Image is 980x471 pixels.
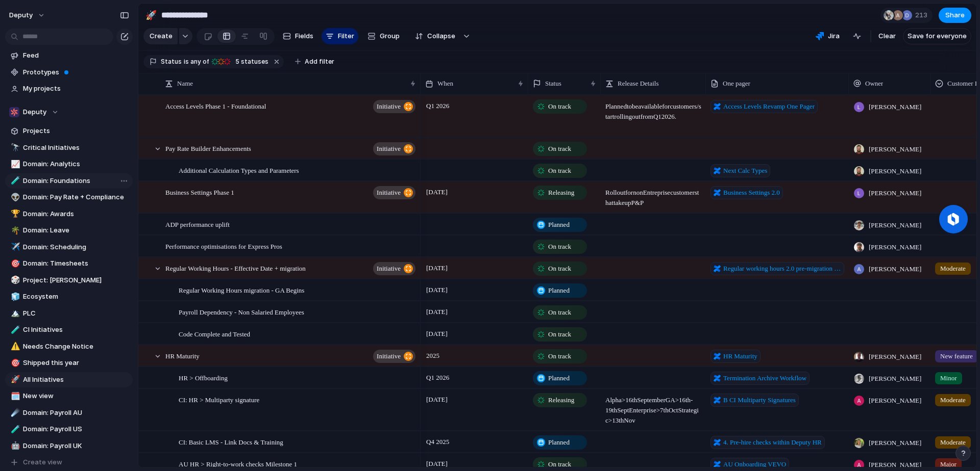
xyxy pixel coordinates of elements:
div: 🧪 [11,175,18,187]
button: 🗓️ [9,391,19,401]
span: Planned to be available for customers / start rolling out from Q1 2026. [601,96,705,122]
div: 👽Domain: Pay Rate + Compliance [5,190,133,205]
button: 👽 [9,192,19,202]
a: 🌴Domain: Leave [5,223,133,238]
div: 🚀 [11,374,18,385]
button: 📈 [9,159,19,169]
div: 🎯 [11,357,18,369]
span: Moderate [940,395,966,405]
span: On track [548,166,571,176]
button: initiative [373,350,415,363]
button: ⚠️ [9,342,19,352]
div: ⚠️ [11,341,18,352]
span: ADP performance uplift [165,218,230,230]
span: Domain: Payroll UK [23,441,129,451]
button: ✈️ [9,242,19,252]
span: AU HR > Right-to-work checks Milestone 1 [179,458,297,469]
a: 🔭Critical Initiatives [5,140,133,155]
button: 🚀 [9,375,19,385]
span: initiative [377,142,401,156]
span: statuses [232,57,268,66]
a: B CI Multiparty Signatures [710,394,799,407]
a: Access Levels Revamp One Pager [710,100,818,113]
span: CI Initiatives [23,325,129,335]
span: Domain: Leave [23,225,129,235]
span: Business Settings Phase 1 [165,186,234,198]
span: Save for everyone [908,31,967,41]
span: Regular Working Hours - Effective Date + migration [165,262,306,274]
span: On track [548,101,571,112]
button: Filter [322,28,358,44]
span: CI: Basic LMS - Link Docs & Training [179,436,283,448]
button: deputy [5,7,51,23]
div: 🔭 [11,142,18,153]
span: [PERSON_NAME] [869,396,921,406]
span: B CI Multiparty Signatures [723,395,796,405]
span: PLC [23,308,129,319]
button: 🚀 [143,7,159,23]
span: Moderate [940,264,966,274]
span: deputy [9,10,33,20]
span: [PERSON_NAME] [869,220,921,230]
button: 🎯 [9,258,19,269]
button: Group [362,28,405,44]
div: 👽 [11,192,18,203]
span: Create [150,31,173,41]
span: Major [940,459,957,469]
a: AU Onboarding VEVO [710,458,789,471]
span: Planned [548,285,570,296]
span: When [437,78,453,89]
div: ☄️ [11,407,18,418]
span: Regular working hours 2.0 pre-migration improvements [723,264,841,274]
span: Clear [878,31,896,41]
span: [PERSON_NAME] [869,374,921,384]
a: ☄️Domain: Payroll AU [5,405,133,421]
div: ⚠️Needs Change Notice [5,339,133,354]
span: Needs Change Notice [23,342,129,352]
div: 🧪 [11,324,18,336]
span: HR > Offboarding [179,372,228,383]
a: 🎯Domain: Timesheets [5,256,133,271]
span: [DATE] [424,328,450,340]
span: [PERSON_NAME] [869,438,921,448]
a: 📈Domain: Analytics [5,156,133,172]
div: 🤖 [11,440,18,452]
span: Feed [23,50,129,61]
span: Alpha > 16th September GA > 16th - 19th Sept Enterprise > 7th Oct Strategic > 13th Nov [601,389,705,426]
div: 🧪Domain: Foundations [5,173,133,189]
span: 2025 [424,350,442,362]
span: Prototypes [23,67,129,77]
button: Save for everyone [903,28,971,44]
div: 🧪CI Initiatives [5,322,133,337]
span: Filter [338,31,354,41]
span: HR Maturity [723,351,757,361]
span: 5 [232,58,241,65]
span: Add filter [305,57,334,66]
span: Planned [548,373,570,383]
button: 🧪 [9,176,19,186]
button: initiative [373,100,415,113]
span: All Initiatives [23,375,129,385]
button: ☄️ [9,408,19,418]
span: AU Onboarding VEVO [723,459,786,469]
span: On track [548,144,571,154]
div: ✈️ [11,241,18,253]
button: 🔭 [9,143,19,153]
span: One pager [723,78,750,89]
span: [PERSON_NAME] [869,102,921,112]
span: [DATE] [424,262,450,274]
div: 🚀 [145,8,157,22]
span: initiative [377,99,401,114]
span: Code Complete and Tested [179,328,250,339]
span: [DATE] [424,394,450,406]
span: My projects [23,84,129,94]
div: 🎯 [11,258,18,270]
a: Projects [5,123,133,139]
span: Domain: Pay Rate + Compliance [23,192,129,202]
div: 🎲 [11,274,18,286]
span: Domain: Analytics [23,159,129,169]
span: Status [545,78,561,89]
span: [DATE] [424,284,450,296]
span: [PERSON_NAME] [869,188,921,198]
